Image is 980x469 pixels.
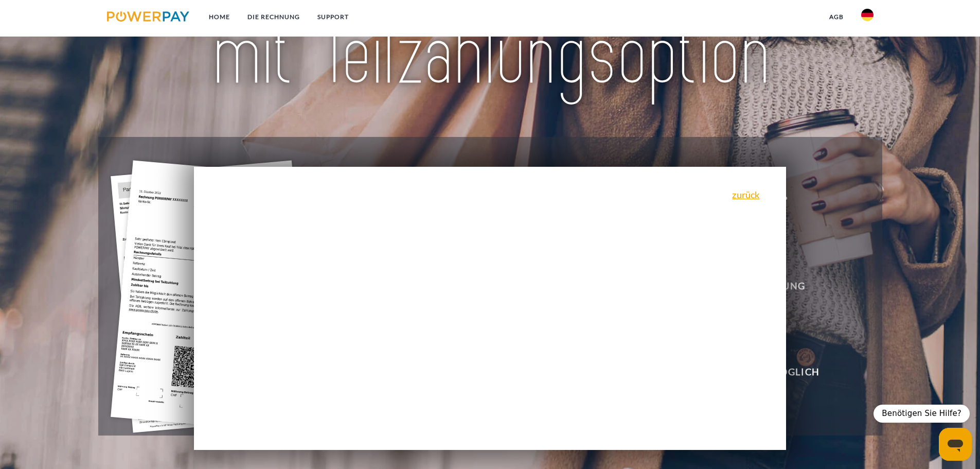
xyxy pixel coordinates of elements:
[821,8,852,26] a: agb
[861,9,874,21] img: de
[107,11,190,22] img: logo-powerpay.svg
[732,190,759,199] a: zurück
[239,8,309,26] a: DIE RECHNUNG
[200,8,239,26] a: Home
[309,8,358,26] a: SUPPORT
[874,405,970,423] div: Benötigen Sie Hilfe?
[939,428,972,461] iframe: Schaltfläche zum Öffnen des Messaging-Fensters; Konversation läuft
